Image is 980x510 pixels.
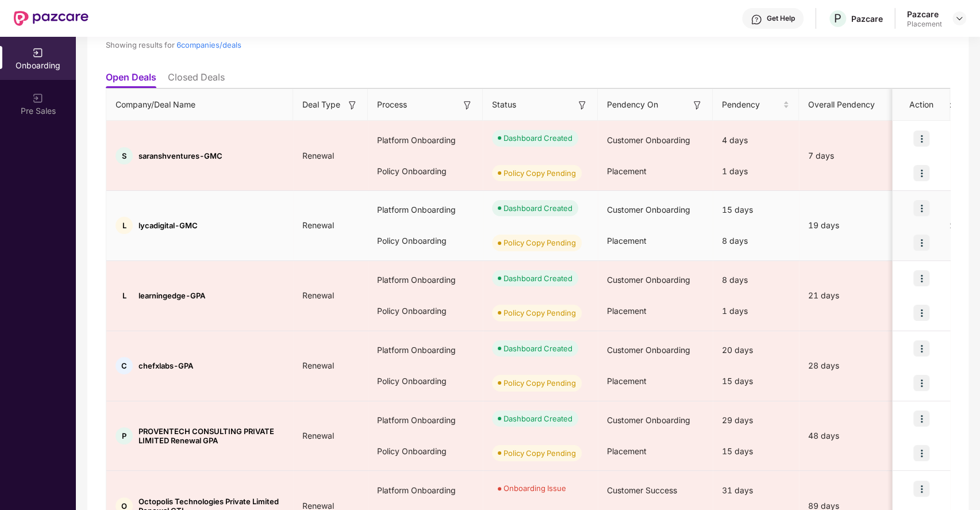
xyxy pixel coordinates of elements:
div: Policy Onboarding [368,156,483,187]
div: S [116,147,133,164]
img: icon [913,481,929,497]
div: Policy Onboarding [368,296,483,327]
span: Customer Success [607,485,677,495]
div: 1 days [713,156,799,187]
li: Closed Deals [168,71,225,88]
div: 48 days [799,430,897,442]
div: Platform Onboarding [368,335,483,366]
span: Customer Onboarding [607,415,690,425]
div: Platform Onboarding [368,405,483,436]
div: Showing results for [106,40,714,49]
img: svg+xml;base64,PHN2ZyB3aWR0aD0iMTYiIGhlaWdodD0iMTYiIHZpZXdCb3g9IjAgMCAxNiAxNiIgZmlsbD0ibm9uZSIgeG... [691,99,703,111]
div: Policy Onboarding [368,366,483,397]
div: 8 days [713,225,799,256]
span: Renewal [293,290,343,300]
span: Pendency [722,98,781,111]
div: Platform Onboarding [368,264,483,296]
span: chefxlabs-GPA [139,361,193,370]
span: P [834,11,841,25]
span: learningedge-GPA [139,291,205,300]
div: 4 days [713,125,799,156]
div: 29 days [713,405,799,436]
div: Policy Copy Pending [504,377,576,389]
span: PROVENTECH CONSULTING PRIVATE LIMITED Renewal GPA [139,427,284,445]
div: 15 days [713,194,799,225]
span: Placement [607,236,647,246]
div: Policy Onboarding [368,436,483,467]
div: Dashboard Created [504,343,572,354]
th: Company/Deal Name [106,89,293,121]
div: Placement [907,20,942,29]
div: Dashboard Created [504,273,572,284]
img: svg+xml;base64,PHN2ZyB3aWR0aD0iMTYiIGhlaWdodD0iMTYiIHZpZXdCb3g9IjAgMCAxNiAxNiIgZmlsbD0ibm9uZSIgeG... [347,99,358,111]
span: 6 companies/deals [176,40,241,49]
span: Renewal [293,431,343,440]
span: Process [377,98,407,111]
img: icon [913,411,929,427]
img: svg+xml;base64,PHN2ZyBpZD0iRHJvcGRvd24tMzJ4MzIiIHhtbG5zPSJodHRwOi8vd3d3LnczLm9yZy8yMDAwL3N2ZyIgd2... [955,14,964,23]
div: Policy Copy Pending [504,237,576,248]
div: Onboarding Issue [504,482,566,494]
span: saranshventures-GMC [139,151,222,160]
img: New Pazcare Logo [14,11,89,26]
span: Deal Type [302,98,340,111]
div: 21 days [799,289,897,302]
img: icon [913,305,929,321]
th: Overall Pendency [799,89,897,121]
div: Platform Onboarding [368,125,483,156]
div: L [116,287,133,304]
img: svg+xml;base64,PHN2ZyB3aWR0aD0iMjAiIGhlaWdodD0iMjAiIHZpZXdCb3g9IjAgMCAyMCAyMCIgZmlsbD0ibm9uZSIgeG... [32,93,44,104]
span: Renewal [293,220,343,230]
div: Get Help [767,14,795,23]
span: Pendency On [607,98,658,111]
div: Dashboard Created [504,413,572,424]
div: Policy Onboarding [368,225,483,256]
div: Policy Copy Pending [504,447,576,459]
span: Customer Onboarding [607,205,690,214]
span: Renewal [293,151,343,160]
div: 1 days [713,296,799,327]
img: icon [913,131,929,147]
div: 20 days [713,335,799,366]
div: Platform Onboarding [368,194,483,225]
span: Customer Onboarding [607,345,690,355]
span: Placement [607,166,647,176]
img: svg+xml;base64,PHN2ZyB3aWR0aD0iMTYiIGhlaWdodD0iMTYiIHZpZXdCb3g9IjAgMCAxNiAxNiIgZmlsbD0ibm9uZSIgeG... [462,99,473,111]
img: icon [913,200,929,216]
th: Action [893,89,950,121]
span: Placement [607,446,647,456]
span: Customer Onboarding [607,275,690,285]
li: Open Deals [106,71,156,88]
span: Placement [607,306,647,316]
span: Renewal [293,361,343,370]
div: Platform Onboarding [368,475,483,506]
img: icon [913,375,929,391]
div: 15 days [713,436,799,467]
div: 31 days [713,475,799,506]
img: icon [913,445,929,461]
span: Placement [607,376,647,386]
div: 8 days [713,264,799,296]
div: L [116,217,133,234]
div: 28 days [799,359,897,372]
div: Pazcare [851,13,883,24]
img: icon [913,270,929,286]
div: Policy Copy Pending [504,167,576,179]
th: Pendency [713,89,799,121]
div: 15 days [713,366,799,397]
img: svg+xml;base64,PHN2ZyB3aWR0aD0iMjAiIGhlaWdodD0iMjAiIHZpZXdCb3g9IjAgMCAyMCAyMCIgZmlsbD0ibm9uZSIgeG... [32,47,44,59]
span: Customer Onboarding [607,135,690,145]
div: 19 days [799,219,897,232]
div: C [116,357,133,374]
div: Dashboard Created [504,132,572,144]
span: Status [492,98,516,111]
img: icon [913,235,929,251]
img: icon [913,165,929,181]
img: svg+xml;base64,PHN2ZyBpZD0iSGVscC0zMngzMiIgeG1sbnM9Imh0dHA6Ly93d3cudzMub3JnLzIwMDAvc3ZnIiB3aWR0aD... [751,14,762,25]
div: Dashboard Created [504,202,572,214]
div: 7 days [799,149,897,162]
div: Pazcare [907,9,942,20]
img: svg+xml;base64,PHN2ZyB3aWR0aD0iMTYiIGhlaWdodD0iMTYiIHZpZXdCb3g9IjAgMCAxNiAxNiIgZmlsbD0ibm9uZSIgeG... [577,99,588,111]
span: lycadigital-GMC [139,221,198,230]
div: P [116,427,133,444]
